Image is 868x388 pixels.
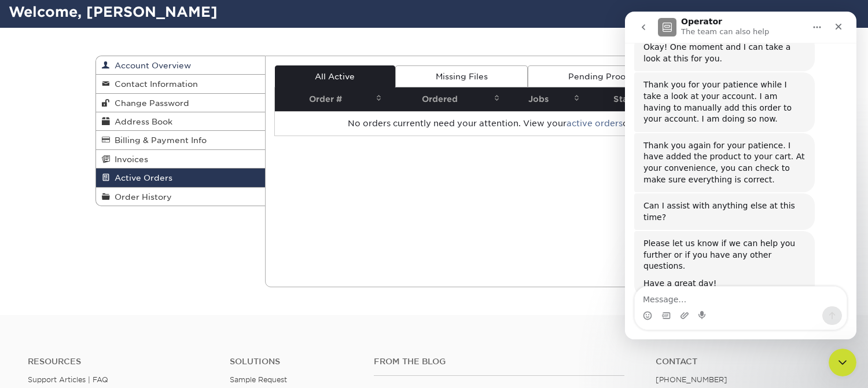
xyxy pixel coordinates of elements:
a: Active Orders [96,169,265,187]
a: Contact Information [96,75,265,93]
span: Order History [110,192,172,202]
th: Order # [275,87,385,111]
th: Status [583,87,680,111]
h4: Resources [28,357,212,367]
a: Account Overview [96,56,265,75]
a: Change Password [96,94,265,112]
a: All Active [275,65,395,87]
a: Missing Files [395,65,528,87]
iframe: Intercom live chat [625,12,856,339]
a: active orders [567,119,623,128]
span: Invoices [110,155,148,164]
th: Jobs [503,87,583,111]
span: Address Book [110,117,172,126]
th: Ordered [385,87,503,111]
span: Active Orders [110,173,172,182]
span: Change Password [110,98,189,108]
span: Contact Information [110,79,198,89]
td: No orders currently need your attention. View your or . [275,111,763,136]
a: Address Book [96,112,265,131]
h4: From the Blog [374,357,625,367]
h4: Solutions [230,357,356,367]
a: [PHONE_NUMBER] [656,375,727,384]
a: Contact [656,357,840,367]
a: Sample Request [230,375,287,384]
span: Account Overview [110,61,191,70]
a: Pending Proof [528,65,668,87]
iframe: Intercom live chat [829,349,856,376]
span: Billing & Payment Info [110,136,207,145]
a: Billing & Payment Info [96,131,265,149]
a: Invoices [96,150,265,169]
a: Order History [96,188,265,206]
